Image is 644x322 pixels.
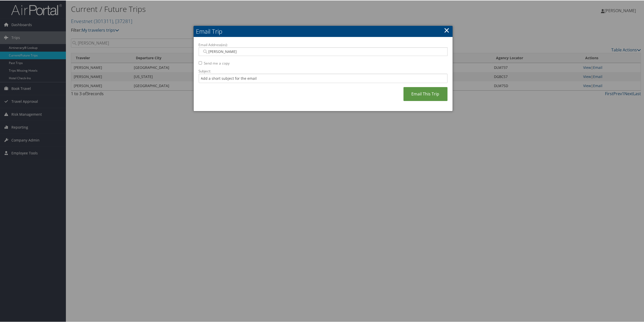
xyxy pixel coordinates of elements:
[403,87,448,100] a: Email This Trip
[199,68,448,73] label: Subject:
[199,73,448,83] input: Add a short subject for the email
[199,42,448,47] label: Email Address(es):
[444,25,450,35] a: ×
[202,49,444,54] input: Email address (Separate multiple email addresses with commas)
[194,25,453,36] h2: Email Trip
[204,60,230,65] label: Send me a copy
